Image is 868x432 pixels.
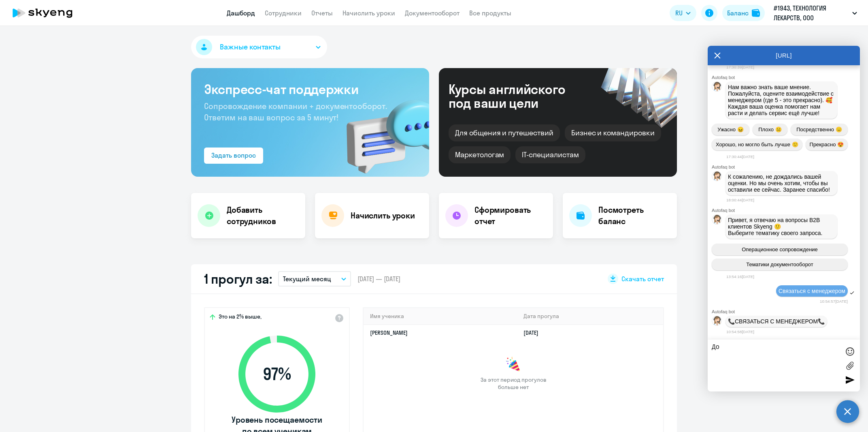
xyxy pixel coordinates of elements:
[727,8,749,18] div: Баланс
[204,101,387,122] span: Сопровождение компании + документооборот. Ответим на ваш вопрос за 5 минут!
[712,316,722,328] img: bot avatar
[742,246,818,252] span: Операционное сопровождение
[752,9,760,17] img: balance
[806,139,848,150] button: Прекрасно 😍
[712,82,722,94] img: bot avatar
[712,171,722,183] img: bot avatar
[746,261,813,267] span: Тематики документооборот
[621,274,664,283] span: Скачать отчет
[728,84,835,116] span: Нам важно знать ваше мнение. Пожалуйста, оцените взаимодействие с менеджером (где 5 - это прекрас...
[712,215,722,227] img: bot avatar
[770,3,861,23] button: #1943, ТЕХНОЛОГИЯ ЛЕКАРСТВ, ООО
[474,204,547,227] h4: Сформировать отчет
[364,308,517,325] th: Имя ученика
[712,124,749,135] button: Ужасно 😖
[712,309,860,314] div: Autofaq bot
[675,8,683,18] span: RU
[598,204,670,227] h4: Посмотреть баланс
[726,198,754,202] time: 18:00:44[DATE]
[810,141,844,148] span: Прекрасно 😍
[469,9,511,17] a: Все продукты
[774,3,849,23] p: #1943, ТЕХНОЛОГИЯ ЛЕКАРСТВ, ООО
[722,5,765,21] button: Балансbalance
[728,217,823,236] span: Привет, я отвечаю на вопросы B2B клиентов Skyeng 🙂 Выберите тематику своего запроса.
[758,126,781,133] span: Плохо ☹️
[844,359,856,372] label: Лимит 10 файлов
[227,204,299,227] h4: Добавить сотрудников
[712,344,840,387] textarea: Доб
[565,124,661,141] div: Бизнес и командировки
[449,146,511,163] div: Маркетологам
[753,124,787,135] button: Плохо ☹️
[311,9,333,17] a: Отчеты
[220,42,281,52] span: Важные контакты
[779,288,845,294] span: Связаться с менеджером
[283,274,331,284] p: Текущий месяц
[278,271,351,287] button: Текущий месяц
[343,9,395,17] a: Начислить уроки
[449,124,560,141] div: Для общения и путешествий
[204,271,272,287] h2: 1 прогул за:
[726,274,754,279] time: 13:54:16[DATE]
[227,9,255,17] a: Дашборд
[523,329,545,336] a: [DATE]
[204,148,263,164] button: Задать вопрос
[717,126,743,133] span: Ужасно 😖
[479,376,547,391] span: За этот период прогулов больше нет
[449,82,587,110] div: Курсы английского под ваши цели
[191,36,327,58] button: Важные контакты
[357,274,400,283] span: [DATE] — [DATE]
[712,75,860,80] div: Autofaq bot
[728,318,825,325] p: 📞СВЯЗАТЬСЯ С МЕНЕДЖЕРОМ📞
[712,208,860,213] div: Autofaq bot
[204,81,416,97] h3: Экспресс-чат поддержки
[791,124,848,135] button: Посредственно 😑
[712,244,848,255] button: Операционное сопровождение
[370,329,408,336] a: [PERSON_NAME]
[517,308,663,325] th: Дата прогула
[726,154,754,159] time: 17:30:44[DATE]
[726,329,754,334] time: 10:54:58[DATE]
[219,313,262,323] span: Это на 2% выше,
[515,146,585,163] div: IT-специалистам
[716,141,798,148] span: Хорошо, но могло быть лучше 🙂
[211,150,256,160] div: Задать вопрос
[712,139,802,150] button: Хорошо, но могло быть лучше 🙂
[712,259,848,270] button: Тематики документооборот
[712,165,860,169] div: Autofaq bot
[230,364,323,384] span: 97 %
[265,9,302,17] a: Сотрудники
[351,210,415,221] h4: Начислить уроки
[405,9,460,17] a: Документооборот
[670,5,696,21] button: RU
[335,86,429,177] img: bg-img
[726,65,754,69] time: 17:30:39[DATE]
[796,126,842,133] span: Посредственно 😑
[505,357,521,373] img: congrats
[728,173,830,193] span: К сожалению, не дождались вашей оценки. Но мы очень хотим, чтобы вы оставили ее сейчас. Заранее с...
[820,299,848,304] time: 10:54:57[DATE]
